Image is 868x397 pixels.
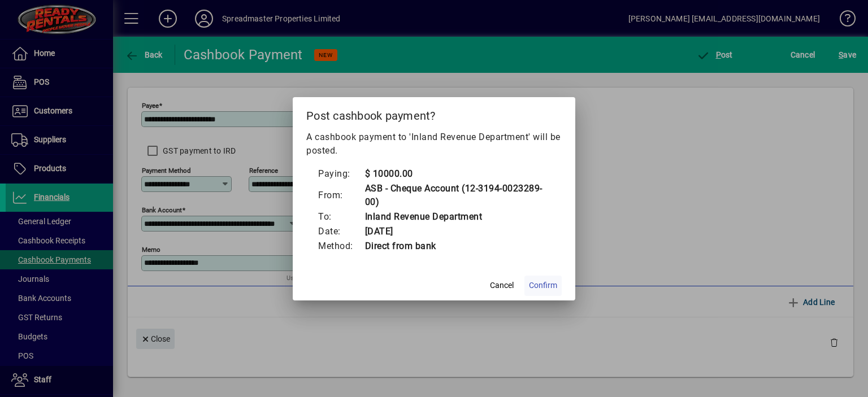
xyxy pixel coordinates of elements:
[529,280,557,291] span: Confirm
[364,239,551,254] td: Direct from bank
[318,181,364,210] td: From:
[490,280,514,291] span: Cancel
[306,130,562,158] p: A cashbook payment to 'Inland Revenue Department' will be posted.
[364,167,551,181] td: $ 10000.00
[364,210,551,224] td: Inland Revenue Department
[318,239,364,254] td: Method:
[484,276,520,296] button: Cancel
[364,181,551,210] td: ASB - Cheque Account (12-3194-0023289-00)
[318,210,364,224] td: To:
[293,97,575,130] h2: Post cashbook payment?
[318,224,364,239] td: Date:
[524,276,562,296] button: Confirm
[364,224,551,239] td: [DATE]
[318,167,364,181] td: Paying:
